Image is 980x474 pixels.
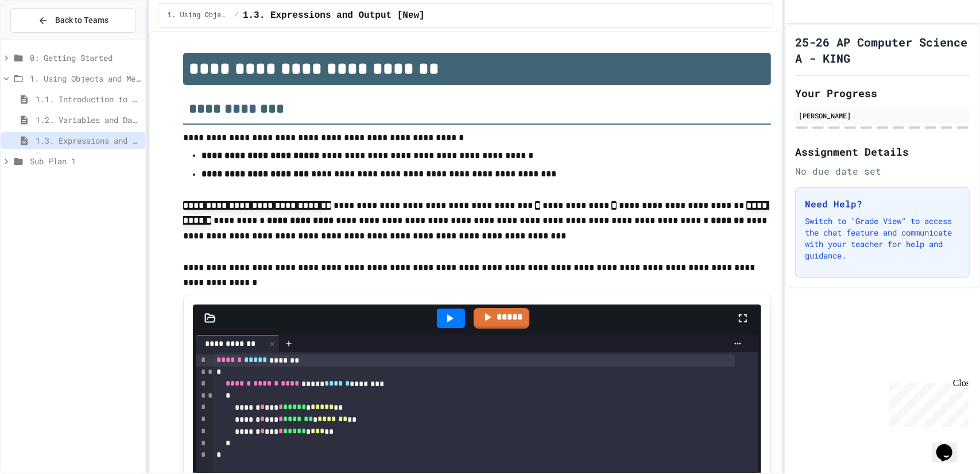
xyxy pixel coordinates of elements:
[55,14,109,26] span: Back to Teams
[10,8,136,33] button: Back to Teams
[30,155,141,167] span: Sub Plan 1
[805,197,960,211] h3: Need Help?
[234,11,238,20] span: /
[805,215,960,261] p: Switch to "Grade View" to access the chat feature and communicate with your teacher for help and ...
[36,114,141,126] span: 1.2. Variables and Data Types
[243,9,425,22] span: 1.3. Expressions and Output [New]
[799,110,966,121] div: [PERSON_NAME]
[795,34,970,66] h1: 25-26 AP Computer Science A - KING
[795,164,970,178] div: No due date set
[30,52,141,64] span: 0: Getting Started
[36,134,141,147] span: 1.3. Expressions and Output [New]
[30,72,141,84] span: 1. Using Objects and Methods
[795,85,970,101] h2: Your Progress
[885,378,969,427] iframe: chat widget
[795,144,970,160] h2: Assignment Details
[5,5,79,73] div: Chat with us now!Close
[932,428,969,463] iframe: chat widget
[168,11,230,20] span: 1. Using Objects and Methods
[36,93,141,105] span: 1.1. Introduction to Algorithms, Programming, and Compilers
